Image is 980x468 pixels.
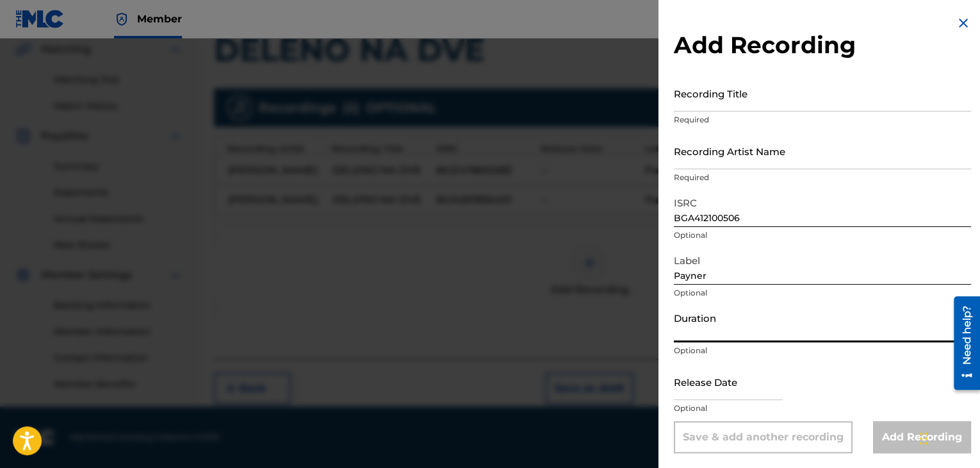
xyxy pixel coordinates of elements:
p: Required [674,172,971,183]
div: Джаджи за чат [916,406,980,468]
p: Optional [674,230,971,241]
img: Top Rightsholder [114,12,129,27]
div: Плъзни [920,419,927,458]
iframe: Chat Widget [916,406,980,468]
h2: Add Recording [674,31,971,60]
span: Member [137,12,182,26]
img: MLC Logo [15,10,65,28]
p: Required [674,114,971,126]
p: Optional [674,287,971,299]
iframe: Resource Center [944,292,980,395]
p: Optional [674,345,971,356]
p: Optional [674,403,971,414]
